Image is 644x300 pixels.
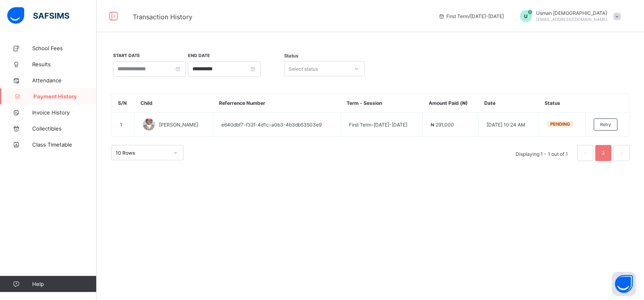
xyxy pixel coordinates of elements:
[524,13,528,19] span: U
[213,112,341,137] td: e640dbf7-f32f-4d1c-a0b3-4b3db53503e9
[478,94,539,112] th: Date
[32,77,97,84] span: Attendance
[438,13,504,19] span: session/term information
[341,112,422,137] td: First Term - [DATE]-[DATE]
[536,10,607,16] span: Usman [DEMOGRAPHIC_DATA]
[612,272,636,296] button: Open asap
[595,145,611,161] li: 1
[7,7,69,24] img: safsims
[550,121,570,127] span: Pending
[599,148,607,158] a: 1
[134,94,213,112] th: Child
[510,145,574,161] li: Displaying 1 - 1 out of 1
[32,61,97,67] span: Results
[341,94,422,112] th: Term - Session
[112,94,135,112] th: S/N
[431,122,454,128] span: ₦ 291,000
[116,150,169,156] div: 10 Rows
[32,125,97,132] span: Collectibles
[577,145,593,161] button: prev page
[289,61,318,76] div: Select status
[577,145,593,161] li: 上一页
[423,94,479,112] th: Amount Paid (₦)
[32,45,97,51] span: School Fees
[539,94,585,112] th: Status
[613,145,630,161] li: 下一页
[32,281,96,287] span: Help
[113,53,140,58] label: Start Date
[284,53,298,59] span: Status
[133,13,192,21] span: Transaction History
[159,122,198,128] span: [PERSON_NAME]
[32,109,97,116] span: Invoice History
[213,94,341,112] th: Referrence Number
[600,122,611,127] span: Retry
[478,112,539,137] td: [DATE] 10:24 AM
[512,10,625,22] div: Usman Muhammad
[112,112,135,137] td: 1
[188,53,210,58] label: End Date
[32,141,97,148] span: Class Timetable
[613,145,630,161] button: next page
[536,17,607,22] span: [EMAIL_ADDRESS][DOMAIN_NAME]
[33,93,97,100] span: Payment History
